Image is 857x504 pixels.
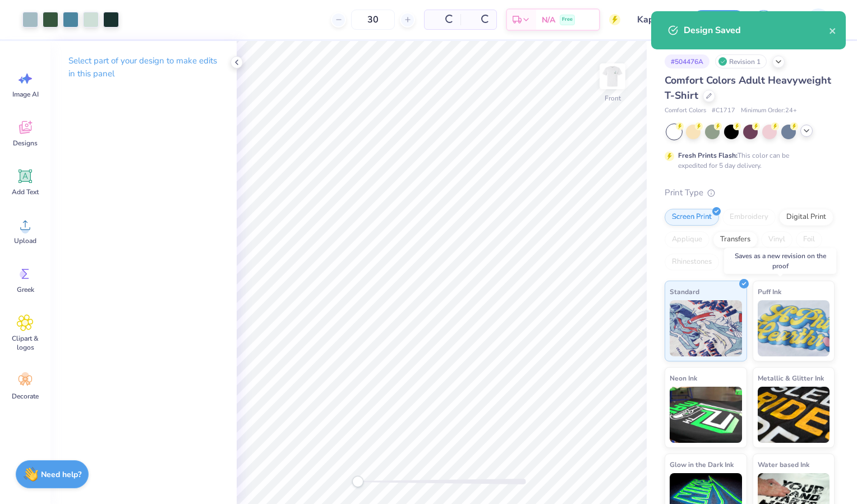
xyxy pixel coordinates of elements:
[17,285,34,294] span: Greek
[724,248,836,274] div: Saves as a new revision on the proof
[12,187,39,196] span: Add Text
[670,300,742,356] img: Standard
[670,459,734,470] span: Glow in the Dark Ink
[670,387,742,443] img: Neon Ink
[14,236,36,245] span: Upload
[12,392,39,401] span: Decorate
[7,334,44,352] span: Clipart & logos
[351,10,395,30] input: – –
[758,459,809,470] span: Water based Ink
[352,476,363,487] div: Accessibility label
[758,387,830,443] img: Metallic & Glitter Ink
[684,24,829,37] div: Design Saved
[807,8,830,31] img: Rinah Gallo
[12,90,39,99] span: Image AI
[758,372,824,384] span: Metallic & Glitter Ink
[829,24,837,37] button: close
[787,8,835,31] a: RG
[758,300,830,356] img: Puff Ink
[562,16,573,24] span: Free
[542,14,555,26] span: N/A
[13,139,38,148] span: Designs
[629,8,684,31] input: Untitled Design
[68,54,219,80] p: Select part of your design to make edits in this panel
[670,372,697,384] span: Neon Ink
[41,469,81,480] strong: Need help?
